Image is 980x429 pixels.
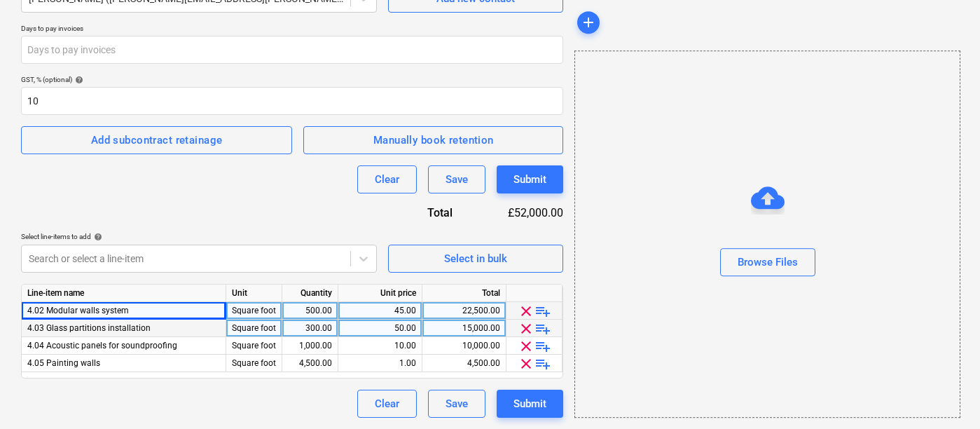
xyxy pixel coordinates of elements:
button: Save [428,390,485,418]
span: playlist_add [534,355,551,372]
span: playlist_add [534,320,551,337]
div: 1,000.00 [288,337,332,355]
span: clear [518,303,534,320]
input: Days to pay invoices [21,36,563,64]
div: Unit price [338,285,422,302]
button: Clear [357,390,417,418]
div: Browse Files [574,50,960,418]
span: 4.03 Glass partitions installation [27,323,151,333]
div: Clear [375,170,399,189]
div: Manually book retention [373,131,494,149]
div: £52,000.00 [475,205,563,221]
p: Days to pay invoices [21,24,563,36]
div: 1.00 [344,355,416,372]
button: Add subcontract retainage [21,126,292,154]
iframe: Chat Widget [910,362,980,429]
div: Unit [226,285,282,302]
div: Select in bulk [444,250,507,268]
input: GST, % [21,87,563,115]
span: 4.04 Acoustic panels for soundproofing [27,341,177,350]
button: Submit [497,390,563,418]
div: Quantity [282,285,338,302]
div: 4,500.00 [288,355,332,372]
div: 10.00 [344,337,416,355]
div: 50.00 [344,320,416,337]
div: Clear [375,395,399,413]
span: playlist_add [534,338,551,355]
span: clear [518,338,534,355]
div: 300.00 [288,320,332,337]
div: Line-item name [22,285,226,302]
div: Submit [513,395,546,413]
div: Square foot [226,355,282,372]
span: clear [518,320,534,337]
button: Select in bulk [388,245,563,273]
span: add [580,14,597,31]
div: 500.00 [288,302,332,320]
div: GST, % (optional) [21,75,563,84]
div: Save [446,395,468,413]
div: Total [422,285,506,302]
div: 15,000.00 [428,320,500,337]
div: Total [381,205,475,221]
div: Select line-items to add [21,232,377,241]
div: Add subcontract retainage [91,131,223,149]
button: Save [428,165,485,193]
span: playlist_add [534,303,551,320]
div: 45.00 [344,302,416,320]
span: 4.02 Modular walls system [27,306,129,315]
button: Submit [497,165,563,193]
span: clear [518,355,534,372]
button: Browse Files [720,248,815,276]
span: help [91,233,102,241]
div: 4,500.00 [428,355,500,372]
div: Save [446,170,468,189]
button: Clear [357,165,417,193]
div: Submit [513,170,546,189]
span: 4.05 Painting walls [27,358,100,368]
div: Browse Files [738,253,798,271]
div: Square foot [226,302,282,320]
button: Manually book retention [303,126,563,154]
div: Square foot [226,320,282,337]
div: Square foot [226,337,282,355]
div: 10,000.00 [428,337,500,355]
div: 22,500.00 [428,302,500,320]
span: help [72,76,83,84]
